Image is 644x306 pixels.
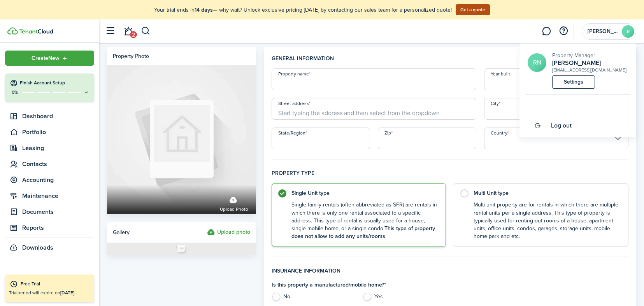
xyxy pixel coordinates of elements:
span: Maintenance [22,191,94,201]
a: RN [528,53,546,72]
h4: Property type [272,169,629,183]
span: Downloads [22,243,53,252]
b: 14 days [195,6,213,14]
span: Leasing [22,143,94,153]
button: Finish Account Setup0% [5,73,94,101]
label: No [272,293,355,304]
span: 2 [130,31,137,38]
span: Accounting [22,175,94,185]
span: Contacts [22,159,94,169]
p: Trial [9,289,90,296]
h4: Is this property a manufactured/mobile home? * [272,281,446,289]
button: Open menu [5,51,94,66]
img: TenantCloud [19,29,53,34]
b: This type of property does not allow to add any units/rooms [291,224,435,240]
a: Free TrialTrialperiod will expire on[DATE]. [5,275,94,302]
a: Settings [552,75,595,89]
p: 0% [10,89,19,96]
control-radio-card-title: Multi Unit type [474,189,620,197]
h4: Insurance information [272,267,629,281]
button: Open resource center [557,24,570,38]
span: Property Manager [552,51,595,59]
span: Documents [22,207,94,217]
a: Log out [525,116,630,135]
avatar-text: R [622,25,634,38]
span: Create New [32,56,60,61]
span: Gallery [113,228,130,236]
button: Open sidebar [103,24,118,38]
button: Get a quote [456,4,490,15]
control-radio-card-description: Multi-unit property are for rentals in which there are multiple rental units per a single address... [474,201,620,240]
span: Reports [22,223,94,233]
span: Dashboard [22,112,94,121]
div: [EMAIL_ADDRESS][DOMAIN_NAME] [552,66,626,73]
span: period will expire on [18,289,75,296]
h4: Finish Account Setup [20,80,89,86]
a: [PERSON_NAME] [552,59,626,66]
input: Start typing the address and then select from the dropdown [272,98,477,120]
h2: Ray Nunez [552,59,626,66]
div: Free Trial [21,280,90,288]
a: Messaging [539,21,554,41]
img: TenantCloud [7,27,18,35]
label: Upload photo [220,192,248,213]
b: [DATE]. [60,289,75,296]
label: Yes [363,293,446,304]
a: Reports [5,221,94,235]
img: Photo placeholder [107,243,256,255]
span: Portfolio [22,128,94,137]
h4: General information [272,54,629,68]
p: Your trial ends in — why wait? Unlock exclusive pricing [DATE] by contacting our sales team for a... [154,6,452,14]
span: Ray [588,29,619,34]
a: Notifications [121,21,135,41]
button: Search [141,24,151,38]
span: Upload photo [220,205,248,213]
control-radio-card-title: Single Unit type [291,189,438,197]
div: Property photo [113,52,149,60]
span: Log out [551,122,572,129]
control-radio-card-description: Single family rentals (often abbreviated as SFR) are rentals in which there is only one rental as... [291,201,438,240]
